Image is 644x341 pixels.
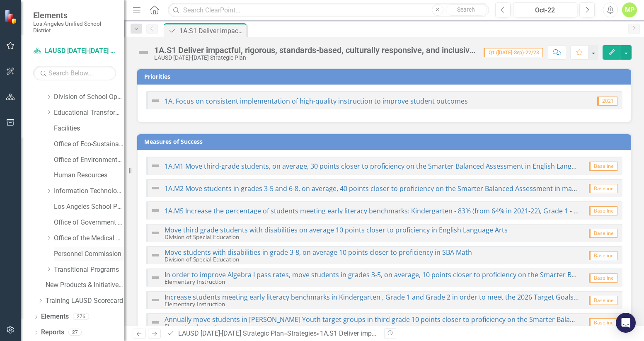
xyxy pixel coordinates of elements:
[150,250,160,260] img: Not Defined
[33,10,116,20] span: Elements
[54,155,124,165] a: Office of Environmental Health and Safety
[73,313,89,320] div: 276
[144,138,627,145] h3: Measures of Success
[589,206,617,215] span: Baseline
[589,296,617,305] span: Baseline
[150,161,160,171] img: Not Defined
[4,10,19,24] img: ClearPoint Strategy
[457,6,475,13] span: Search
[41,312,69,322] a: Elements
[165,278,225,285] small: Elementary Instruction
[150,273,160,283] img: Not Defined
[46,296,124,306] a: Training LAUSD Scorecard
[150,295,160,305] img: Not Defined
[150,228,160,238] img: Not Defined
[54,186,124,196] a: Information Technology Services
[33,46,116,56] a: LAUSD [DATE]-[DATE] Strategic Plan
[33,66,116,80] input: Search Below...
[179,26,245,36] div: 1A.S1 Deliver impactful, rigorous, standards-based, culturally responsive, and inclusive instruct...
[616,313,636,333] div: Open Intercom Messenger
[178,329,284,337] a: LAUSD [DATE]-[DATE] Strategic Plan
[516,5,574,15] div: Oct-22
[484,48,543,57] span: Q1 ([DATE]-Sep)-22/23
[165,97,468,106] a: 1A. Focus on consistent implementation of high-quality instruction to improve student outcomes
[154,55,475,61] div: LAUSD [DATE]-[DATE] Strategic Plan
[150,96,160,106] img: Not Defined
[137,46,150,59] img: Not Defined
[165,233,239,241] small: Division of Special Education
[589,251,617,260] span: Baseline
[150,183,160,193] img: Not Defined
[54,202,124,212] a: Los Angeles School Police
[165,248,472,257] a: Move students with disabilities in grade 3-8, on average 10 points closer to proficiency in SBA Math
[54,218,124,227] a: Office of Government Relations
[54,234,124,243] a: Office of the Medical Director
[445,4,487,16] button: Search
[54,249,124,259] a: Personnel Commission
[54,124,124,133] a: Facilities
[165,225,508,235] a: Move third grade students with disabilities on average 10 points closer to proficiency in English...
[54,92,124,102] a: Division of School Operations
[166,329,378,339] div: » »
[33,20,116,34] small: Los Angeles Unified School District
[589,184,617,193] span: Baseline
[513,2,577,17] button: Oct-22
[589,273,617,283] span: Baseline
[168,3,489,17] input: Search ClearPoint...
[597,97,617,106] span: 2021
[46,281,124,290] a: New Products & Initiatives 2024-25
[54,140,124,149] a: Office of Eco-Sustainability
[41,328,64,337] a: Reports
[622,2,637,17] button: MP
[165,322,225,330] small: Elementary Instruction
[54,171,124,180] a: Human Resources
[54,265,124,275] a: Transitional Programs
[68,329,82,336] div: 27
[165,300,225,308] small: Elementary Instruction
[165,255,239,263] small: Division of Special Education
[54,108,124,118] a: Educational Transformation Office
[589,229,617,238] span: Baseline
[589,162,617,171] span: Baseline
[154,46,475,55] div: 1A.S1 Deliver impactful, rigorous, standards-based, culturally responsive, and inclusive instruct...
[589,318,617,327] span: Baseline
[150,206,160,215] img: Not Defined
[150,317,160,327] img: Not Defined
[287,329,317,337] a: Strategies
[144,73,627,80] h3: Priorities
